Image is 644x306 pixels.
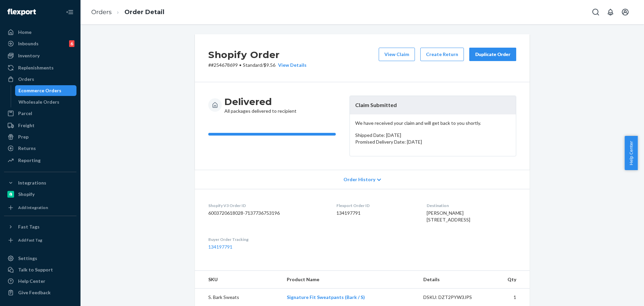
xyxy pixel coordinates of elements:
[63,5,76,19] button: Close Navigation
[4,221,76,232] button: Fast Tags
[4,143,76,154] a: Returns
[18,157,41,164] div: Reporting
[208,48,307,62] h2: Shopify Order
[4,132,76,142] a: Prep
[18,223,40,230] div: Fast Tags
[4,189,76,200] a: Shopify
[18,255,37,262] div: Settings
[18,99,59,105] div: Wholesale Orders
[18,40,39,47] div: Inbounds
[625,136,638,170] button: Help Center
[420,48,464,61] button: Create Return
[18,266,53,273] div: Talk to Support
[619,5,632,19] button: Open account menu
[18,180,46,186] div: Integrations
[18,122,35,129] div: Freight
[4,276,76,287] a: Help Center
[469,48,516,61] button: Duplicate Order
[4,62,76,73] a: Replenishments
[4,202,76,213] a: Add Integration
[604,5,617,19] button: Open notifications
[4,74,76,85] a: Orders
[18,278,45,285] div: Help Center
[4,155,76,166] a: Reporting
[601,286,637,303] iframe: Opens a widget where you can chat to one of our agents
[18,191,35,198] div: Shopify
[15,97,77,107] a: Wholesale Orders
[208,203,326,208] dt: Shopify V3 Order ID
[355,139,511,145] p: Promised Delivery Date: [DATE]
[7,9,36,15] img: Flexport logo
[18,134,29,140] div: Prep
[91,8,112,16] a: Orders
[18,64,54,71] div: Replenishments
[208,62,307,68] p: # #254678699 / $9.56
[423,294,486,301] div: DSKU: DZT2PYW3JPS
[18,52,40,59] div: Inventory
[427,210,470,222] span: [PERSON_NAME] [STREET_ADDRESS]
[4,108,76,119] a: Parcel
[343,176,375,183] span: Order History
[355,132,511,139] p: Shipped Date: [DATE]
[18,29,32,36] div: Home
[4,253,76,264] a: Settings
[589,5,602,19] button: Open Search Box
[475,51,511,58] div: Duplicate Order
[243,62,262,68] span: Standard
[18,289,51,296] div: Give Feedback
[208,237,326,242] dt: Buyer Order Tracking
[86,2,170,22] ol: breadcrumbs
[18,87,61,94] div: Ecommerce Orders
[275,62,307,68] button: View Details
[18,76,34,83] div: Orders
[4,120,76,131] a: Freight
[4,27,76,38] a: Home
[239,62,241,68] span: •
[287,294,365,300] a: Signature Fit Sweatpants (Bark / S)
[336,203,416,208] dt: Flexport Order ID
[224,96,297,114] div: All packages delivered to recipient
[379,48,415,61] button: View Claim
[208,210,326,216] dd: 6003720618028-7137736753196
[4,287,76,298] button: Give Feedback
[18,145,36,152] div: Returns
[4,264,76,275] button: Talk to Support
[18,110,32,117] div: Parcel
[69,40,74,47] div: 6
[355,120,511,126] p: We have received your claim and will get back to you shortly.
[4,50,76,61] a: Inventory
[195,271,281,289] th: SKU
[224,96,297,108] h3: Delivered
[350,96,516,114] header: Claim Submitted
[4,38,76,49] a: Inbounds6
[18,205,48,210] div: Add Integration
[4,177,76,188] button: Integrations
[427,203,516,208] dt: Destination
[124,8,164,16] a: Order Detail
[491,271,530,289] th: Qty
[336,210,416,216] dd: 134197791
[15,85,77,96] a: Ecommerce Orders
[18,237,42,243] div: Add Fast Tag
[281,271,418,289] th: Product Name
[418,271,492,289] th: Details
[4,235,76,246] a: Add Fast Tag
[208,244,232,250] a: 134197791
